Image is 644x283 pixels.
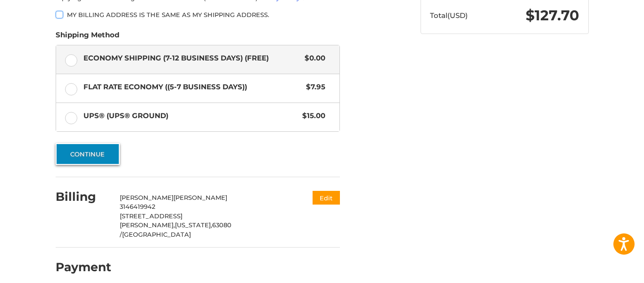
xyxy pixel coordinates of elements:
[56,30,119,45] legend: Shipping Method
[83,111,298,121] span: UPS® (UPS® Ground)
[83,53,300,64] span: Economy Shipping (7-12 Business Days) (Free)
[526,7,579,24] span: $127.70
[83,82,302,93] span: Flat Rate Economy ((5-7 Business Days))
[173,194,227,201] span: [PERSON_NAME]
[430,11,468,20] span: Total (USD)
[300,53,326,64] span: $0.00
[122,231,191,238] span: [GEOGRAPHIC_DATA]
[120,221,175,229] span: [PERSON_NAME],
[120,221,231,238] span: 63080 /
[120,203,155,210] span: 3146419942
[120,194,173,201] span: [PERSON_NAME]
[120,212,182,220] span: [STREET_ADDRESS]
[56,260,111,274] h2: Payment
[302,82,326,93] span: $7.95
[175,221,212,229] span: [US_STATE],
[313,191,340,205] button: Edit
[56,11,340,18] label: My billing address is the same as my shipping address.
[56,189,111,204] h2: Billing
[56,143,120,165] button: Continue
[298,111,326,121] span: $15.00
